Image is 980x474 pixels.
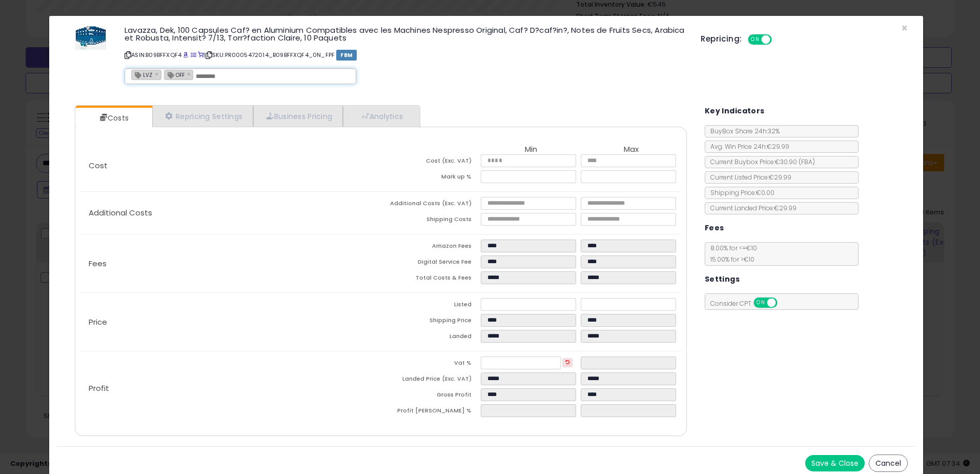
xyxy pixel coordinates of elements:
p: Fees [80,260,381,268]
td: Vat % [381,357,481,372]
td: Gross Profit [381,388,481,404]
span: ( FBA ) [799,157,815,166]
td: Listed [381,298,481,314]
button: Cancel [869,455,908,472]
p: Additional Costs [80,209,381,217]
span: OFF [165,70,185,79]
td: Additional Costs (Exc. VAT) [381,197,481,213]
p: ASIN: B09BFFXQF4 | SKU: PR0005472014_B09BFFXQF4_0N_FPF [125,47,685,63]
a: × [187,69,193,78]
p: Profit [80,384,381,392]
span: OFF [770,35,787,44]
span: 15.00 % for > €10 [705,255,754,264]
img: 41eWtfMNkfL._SL60_.jpg [75,26,106,50]
span: ON [749,35,762,44]
td: Digital Service Fee [381,255,481,271]
td: Mark up % [381,170,481,186]
td: Amazon Fees [381,240,481,255]
span: 8.00 % for <= €10 [705,244,757,264]
span: Avg. Win Price 24h: €29.99 [705,142,789,151]
td: Landed [381,330,481,346]
span: OFF [775,299,792,307]
h5: Settings [705,273,740,286]
td: Landed Price (Exc. VAT) [381,372,481,388]
a: Business Pricing [253,106,343,127]
td: Profit [PERSON_NAME] % [381,404,481,420]
a: Costs [75,108,151,128]
span: Current Listed Price: €29.99 [705,173,791,182]
p: Price [80,318,381,326]
h3: Lavazza, Dek, 100 Capsules Caf? en Aluminium Compatibles avec les Machines Nespresso Original, Ca... [125,26,685,42]
span: Shipping Price: €0.00 [705,188,774,197]
p: Cost [80,162,381,170]
h5: Fees [705,222,724,234]
a: Analytics [343,106,419,127]
a: BuyBox page [183,51,189,59]
th: Max [581,145,681,154]
a: Repricing Settings [152,106,254,127]
span: BuyBox Share 24h: 32% [705,127,780,135]
button: Save & Close [805,455,865,471]
h5: Repricing: [701,35,742,43]
td: Shipping Costs [381,213,481,229]
a: Your listing only [198,51,203,59]
span: ON [754,299,767,307]
span: LVZ [132,70,152,79]
span: Current Buybox Price: [705,157,815,166]
h5: Key Indicators [705,105,765,117]
span: Consider CPT: [705,299,791,308]
span: Current Landed Price: €29.99 [705,204,797,212]
td: Total Costs & Fees [381,271,481,287]
td: Shipping Price [381,314,481,330]
td: Cost (Exc. VAT) [381,154,481,170]
th: Min [481,145,581,154]
span: FBM [336,50,357,61]
span: × [901,21,908,35]
span: €30.90 [775,157,815,166]
a: All offer listings [191,51,196,59]
a: × [155,69,161,78]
